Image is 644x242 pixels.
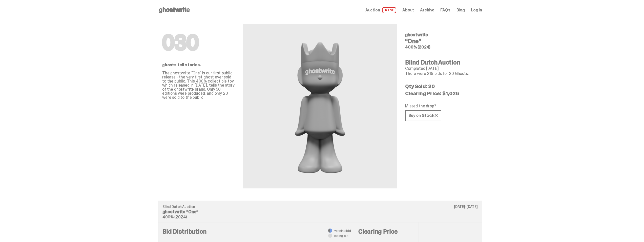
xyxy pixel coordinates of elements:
a: About [402,8,414,12]
span: winning bid [334,229,351,232]
span: Auction [365,8,380,12]
span: losing bid [334,234,349,237]
h1: 030 [162,33,235,53]
a: Archive [420,8,434,12]
p: Clearing Price: $1,026 [405,91,478,96]
p: Qty Sold: 20 [405,84,478,89]
img: ghostwrite&ldquo;One&rdquo; [281,37,359,176]
a: Blog [456,8,465,12]
h4: “One” [405,38,478,44]
span: 400% (2024) [405,44,430,50]
p: [DATE]-[DATE] [454,205,478,208]
p: Completed [DATE] [405,67,478,71]
a: Log in [471,8,482,12]
p: ghosts tell stories. [162,63,235,67]
span: ghostwrite [405,32,428,38]
a: Auction LIVE [365,7,396,13]
span: LIVE [382,7,397,13]
p: Blind Dutch Auction [162,205,478,208]
span: 400% (2024) [162,214,187,220]
a: FAQs [440,8,450,12]
p: Missed the drop? [405,104,478,108]
p: ghostwrite “One” [162,209,478,214]
h4: Clearing Price [358,229,416,235]
p: The ghostwrite "One" is our first public release - the very first ghost ever sold to the public. ... [162,71,235,100]
p: There were 219 bids for 20 Ghosts. [405,72,478,76]
h4: Blind Dutch Auction [405,59,478,66]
